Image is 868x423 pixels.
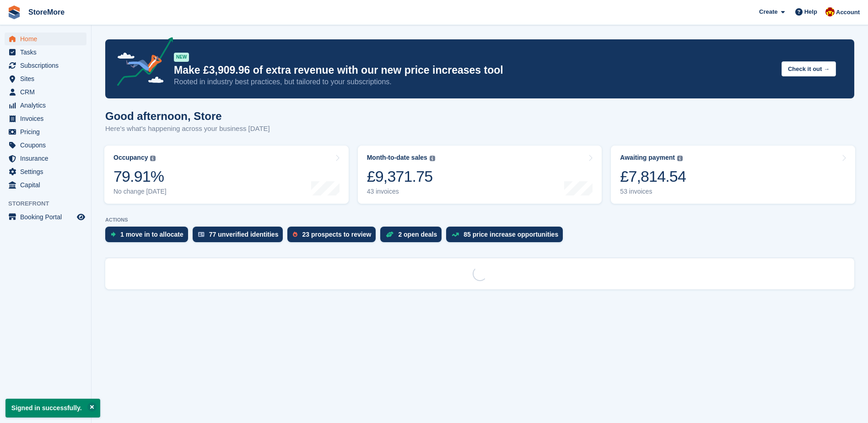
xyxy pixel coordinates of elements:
img: price_increase_opportunities-93ffe204e8149a01c8c9dc8f82e8f89637d9d84a8eef4429ea346261dce0b2c0.svg [452,233,459,237]
span: Account [836,8,860,17]
a: Preview store [75,211,86,222]
p: ACTIONS [105,217,854,223]
a: Occupancy 79.91% No change [DATE] [104,146,349,204]
img: price-adjustments-announcement-icon-8257ccfd72463d97f412b2fc003d46551f7dbcb40ab6d574587a9cd5c0d94... [109,37,173,89]
a: menu [5,112,86,125]
p: Signed in successfully. [5,399,100,418]
a: StoreMore [25,5,68,20]
span: Subscriptions [20,59,75,72]
a: Awaiting payment £7,814.54 53 invoices [611,146,855,204]
a: menu [5,86,86,98]
div: No change [DATE] [113,188,167,195]
span: Home [20,33,75,45]
a: menu [5,33,86,45]
span: Help [804,7,817,16]
span: Create [759,7,777,16]
div: Occupancy [113,154,148,162]
a: menu [5,59,86,72]
span: CRM [20,86,75,98]
span: Insurance [20,152,75,165]
a: 2 open deals [380,227,446,247]
p: Make £3,909.96 of extra revenue with our new price increases tool [174,64,774,77]
span: Analytics [20,99,75,112]
span: Invoices [20,112,75,125]
span: Sites [20,72,75,85]
span: Pricing [20,125,75,138]
a: 23 prospects to review [287,227,380,247]
p: Rooted in industry best practices, but tailored to your subscriptions. [174,77,774,87]
div: £7,814.54 [620,167,686,186]
img: Store More Team [825,7,835,16]
a: menu [5,46,86,59]
a: Month-to-date sales £9,371.75 43 invoices [358,146,602,204]
a: menu [5,179,86,191]
span: Booking Portal [20,211,75,223]
a: 1 move in to allocate [105,227,193,247]
div: Awaiting payment [620,154,675,162]
div: £9,371.75 [367,167,435,186]
a: menu [5,139,86,152]
p: Here's what's happening across your business [DATE] [105,124,270,134]
a: 77 unverified identities [193,227,288,247]
a: menu [5,72,86,85]
img: icon-info-grey-7440780725fd019a000dd9b08b2336e03edf1995a4989e88bcd33f0948082b44.svg [430,156,435,161]
img: deal-1b604bf984904fb50ccaf53a9ad4b4a5d6e5aea283cecdc64d6e3604feb123c2.svg [386,231,394,238]
a: menu [5,152,86,165]
h1: Good afternoon, Store [105,110,270,122]
span: Settings [20,165,75,178]
div: 23 prospects to review [302,231,371,238]
a: menu [5,99,86,112]
a: 85 price increase opportunities [446,227,567,247]
img: stora-icon-8386f47178a22dfd0bd8f6a31ec36ba5ce8667c1dd55bd0f319d3a0aa187defe.svg [7,5,21,19]
span: Tasks [20,46,75,59]
img: move_ins_to_allocate_icon-fdf77a2bb77ea45bf5b3d319d69a93e2d87916cf1d5bf7949dd705db3b84f3ca.svg [111,232,116,237]
img: icon-info-grey-7440780725fd019a000dd9b08b2336e03edf1995a4989e88bcd33f0948082b44.svg [677,156,683,161]
div: 53 invoices [620,188,686,195]
a: menu [5,125,86,138]
div: 43 invoices [367,188,435,195]
div: NEW [174,53,189,62]
button: Check it out → [782,61,836,76]
div: 85 price increase opportunities [464,231,558,238]
div: 79.91% [113,167,167,186]
div: 2 open deals [398,231,437,238]
div: Month-to-date sales [367,154,427,162]
img: icon-info-grey-7440780725fd019a000dd9b08b2336e03edf1995a4989e88bcd33f0948082b44.svg [150,156,156,161]
a: menu [5,211,86,223]
img: verify_identity-adf6edd0f0f0b5bbfe63781bf79b02c33cf7c696d77639b501bdc392416b5a36.svg [198,232,205,237]
span: Coupons [20,139,75,152]
a: menu [5,165,86,178]
span: Storefront [8,199,91,208]
div: 1 move in to allocate [120,231,183,238]
span: Capital [20,179,75,191]
div: 77 unverified identities [209,231,279,238]
img: prospect-51fa495bee0391a8d652442698ab0144808aea92771e9ea1ae160a38d050c398.svg [293,232,297,237]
